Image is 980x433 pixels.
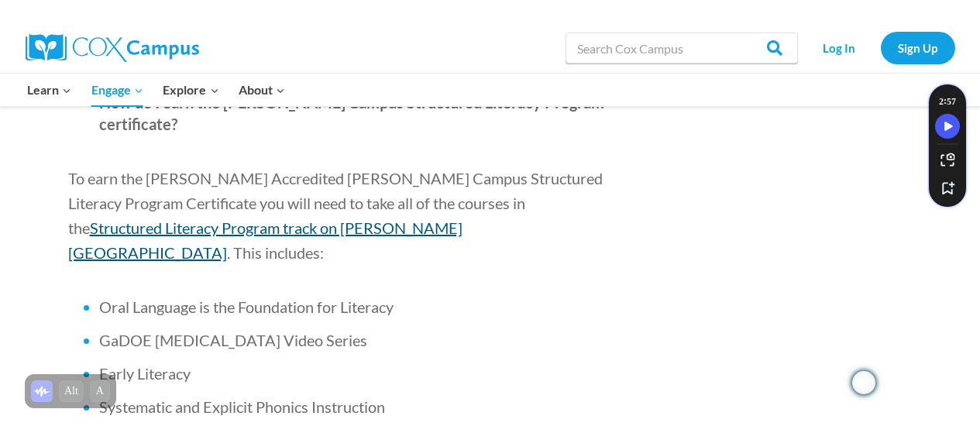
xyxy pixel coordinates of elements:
[99,397,385,416] span: Systematic and Explicit Phonics Instruction
[229,74,295,106] button: Child menu of About
[566,33,798,64] input: Search Cox Campus
[99,297,394,316] span: Oral Language is the Foundation for Literacy
[81,74,153,106] button: Child menu of Engage
[227,243,324,262] span: . This includes:
[153,74,229,106] button: Child menu of Explore
[26,34,199,62] img: Cox Campus
[99,331,367,349] span: GaDOE [MEDICAL_DATA] Video Series
[99,364,191,383] span: Early Literacy
[806,32,873,64] a: Log In
[68,218,462,262] a: Structured Literacy Program track on [PERSON_NAME][GEOGRAPHIC_DATA]
[881,32,955,64] a: Sign Up
[68,169,603,237] span: To earn the [PERSON_NAME] Accredited [PERSON_NAME] Campus Structured Literacy Program Certificate...
[806,32,955,64] nav: Secondary Navigation
[18,74,82,106] button: Child menu of Learn
[18,74,295,106] nav: Primary Navigation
